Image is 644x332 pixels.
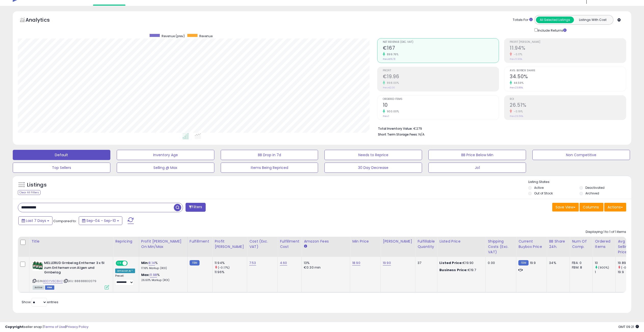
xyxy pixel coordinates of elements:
[141,239,185,249] div: Profit [PERSON_NAME] on Min/Max
[249,239,275,249] div: Cost (Exc. VAT)
[215,270,247,274] div: 11.96%
[536,17,574,23] button: All Selected Listings
[595,270,615,274] div: 1
[510,98,626,101] span: ROI
[510,45,626,52] h2: 11.94%
[18,216,52,225] button: Last 7 Days
[512,52,522,56] small: -0.17%
[439,268,467,272] b: Business Price:
[378,126,413,131] b: Total Inventory Value:
[149,260,155,265] a: 8.14
[383,98,499,101] span: Ordered Items
[141,267,183,270] p: 17.16% Markup (ROI)
[215,261,247,265] div: 11.94%
[439,261,482,265] div: €19.90
[417,261,433,265] div: 37
[115,239,137,244] div: Repricing
[5,325,88,329] div: seller snap | |
[33,285,44,290] span: All listings currently available for purchase on Amazon
[383,260,391,265] a: 19.90
[378,125,622,131] li: €279
[618,239,636,255] div: Avg Selling Price
[383,69,499,72] span: Profit
[532,150,630,160] button: Non Competitive
[33,261,109,289] div: ASIN:
[549,239,568,249] div: BB Share 24h.
[13,150,110,160] button: Default
[63,279,96,283] span: | SKU: 88888832079
[115,269,135,273] div: Amazon AI *
[218,265,230,270] small: (-0.17%)
[13,163,110,173] button: Top Sellers
[280,260,287,265] a: 4.60
[190,239,210,244] div: Fulfillment
[428,163,526,173] button: Jo1
[618,270,638,274] div: 19.9
[510,41,626,44] span: Profit [PERSON_NAME]
[141,273,183,282] div: %
[18,190,41,195] div: Clear All Filters
[86,218,116,223] span: Sep-04 - Sep-10
[510,74,626,81] h2: 34.50%
[221,163,318,173] button: Items Being Repriced
[512,81,523,85] small: 44.59%
[33,261,43,271] img: 41NSbxI-j-L._SL40_.jpg
[604,203,626,211] button: Actions
[383,58,396,61] small: Prev: €16.72
[304,261,346,265] div: 13%
[44,261,106,276] b: MELLERUD Grnbelag Entferner 3 x 5l zum Entfernen von Algen und Grnbelag
[127,261,135,265] span: OFF
[117,150,214,160] button: Inventory Age
[383,86,395,89] small: Prev: €2.00
[141,272,150,277] b: Max:
[383,239,413,244] div: [PERSON_NAME]
[324,150,422,160] button: Needs to Reprice
[530,260,536,265] span: 19.9
[528,180,631,184] p: Listing States:
[26,218,46,223] span: Last 7 Days
[510,69,626,72] span: Avg. Buybox Share
[44,324,65,329] a: Terms of Use
[572,261,589,265] div: FBA: 0
[27,181,47,189] h5: Listings
[583,205,599,210] span: Columns
[585,185,604,190] label: Deactivated
[552,203,579,211] button: Save View
[585,191,599,195] label: Archived
[383,74,499,81] h2: €19.96
[221,150,318,160] button: BB Drop in 7d
[324,163,422,173] button: 30 Day Decrease
[512,110,523,113] small: -0.19%
[280,239,299,249] div: Fulfillment Cost
[513,18,533,22] div: Totals For
[383,45,499,52] h2: €167
[249,260,256,265] a: 7.53
[618,324,639,329] span: 2025-09-18 09:21 GMT
[117,163,214,173] button: Selling @ Max
[383,41,499,44] span: Net Revenue (Exc. VAT)
[549,261,566,265] div: 34%
[418,132,425,137] span: N/A
[22,300,58,304] span: Show: entries
[199,34,213,38] span: Revenue
[621,265,634,270] small: (-0.05%)
[510,86,523,89] small: Prev: 23.86%
[595,261,615,265] div: 10
[79,216,122,225] button: Sep-04 - Sep-10
[572,265,589,270] div: FBM: 8
[439,268,482,272] div: €19.7
[378,132,418,137] b: Short Term Storage Fees:
[116,261,123,265] span: ON
[139,237,187,257] th: The percentage added to the cost of goods (COGS) that forms the calculator for Min & Max prices.
[598,265,609,270] small: (900%)
[304,265,346,270] div: €0.30 min
[534,185,544,190] label: Active
[150,272,157,277] a: 11.98
[141,260,149,265] b: Min:
[141,278,183,282] p: 26.60% Markup (ROI)
[518,260,528,265] small: FBM
[304,244,307,249] small: Amazon Fees.
[518,239,545,249] div: Current Buybox Price
[531,27,573,33] div: Include Returns
[141,261,183,270] div: %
